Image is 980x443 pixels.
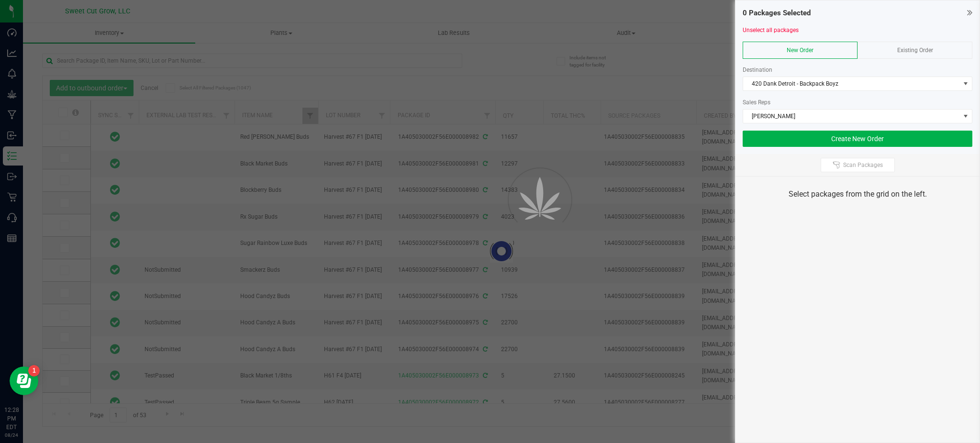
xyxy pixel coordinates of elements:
span: Scan Packages [843,161,883,169]
a: Unselect all packages [743,27,799,33]
button: Create New Order [743,131,972,147]
iframe: Resource center unread badge [28,365,40,377]
span: Destination [743,66,772,73]
button: Scan Packages [821,158,895,172]
span: Sales Reps [743,99,770,106]
span: Existing Order [897,47,933,54]
span: [PERSON_NAME] [743,110,960,123]
div: Select packages from the grid on the left. [747,188,968,200]
span: 420 Dank Detroit - Backpack Boyz [743,77,960,90]
span: New Order [787,47,813,54]
iframe: Resource center [10,366,38,395]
